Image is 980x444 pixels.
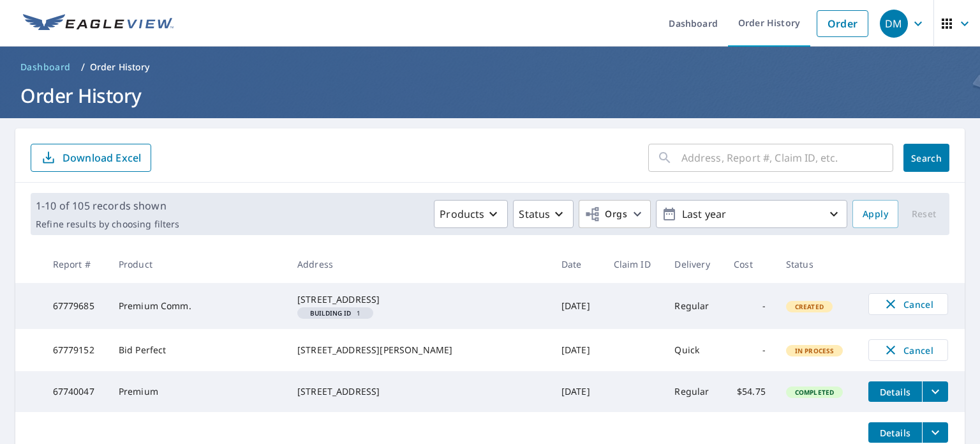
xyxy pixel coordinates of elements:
[724,329,776,371] td: -
[287,245,551,283] th: Address
[882,296,935,312] span: Cancel
[36,218,179,230] p: Refine results by choosing filters
[584,206,627,222] span: Orgs
[108,329,287,371] td: Bid Perfect
[868,422,922,443] button: detailsBtn-67686382
[664,371,724,412] td: Regular
[43,371,108,412] td: 67740047
[863,206,888,222] span: Apply
[302,310,368,316] span: 1
[579,200,651,228] button: Orgs
[677,203,826,226] p: Last year
[664,329,724,371] td: Quick
[43,283,108,329] td: 67779685
[880,10,908,38] div: DM
[81,59,85,75] li: /
[876,386,914,398] span: Details
[876,427,914,439] span: Details
[440,206,484,222] p: Products
[817,10,868,37] a: Order
[108,245,287,283] th: Product
[90,61,150,73] p: Order History
[787,302,831,311] span: Created
[519,206,550,222] p: Status
[297,385,541,398] div: [STREET_ADDRESS]
[914,152,939,164] span: Search
[882,342,935,358] span: Cancel
[787,346,842,355] span: In Process
[513,200,574,228] button: Status
[551,329,604,371] td: [DATE]
[604,245,665,283] th: Claim ID
[63,151,141,165] p: Download Excel
[297,344,541,356] div: [STREET_ADDRESS][PERSON_NAME]
[20,61,71,73] span: Dashboard
[551,283,604,329] td: [DATE]
[664,283,724,329] td: Regular
[297,293,541,306] div: [STREET_ADDRESS]
[776,245,858,283] th: Status
[310,310,352,316] em: Building ID
[23,14,174,33] img: EV Logo
[656,200,847,228] button: Last year
[868,381,922,402] button: detailsBtn-67740047
[724,371,776,412] td: $54.75
[15,82,965,109] h1: Order History
[43,329,108,371] td: 67779152
[15,57,76,77] a: Dashboard
[36,198,179,213] p: 1-10 of 105 records shown
[724,283,776,329] td: -
[922,381,948,402] button: filesDropdownBtn-67740047
[868,293,948,315] button: Cancel
[868,339,948,361] button: Cancel
[724,245,776,283] th: Cost
[108,283,287,329] td: Premium Comm.
[664,245,724,283] th: Delivery
[903,144,949,172] button: Search
[852,200,898,228] button: Apply
[551,371,604,412] td: [DATE]
[787,388,842,397] span: Completed
[108,371,287,412] td: Premium
[551,245,604,283] th: Date
[31,144,151,172] button: Download Excel
[681,140,893,176] input: Address, Report #, Claim ID, etc.
[43,245,108,283] th: Report #
[922,422,948,443] button: filesDropdownBtn-67686382
[434,200,508,228] button: Products
[15,57,965,77] nav: breadcrumb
